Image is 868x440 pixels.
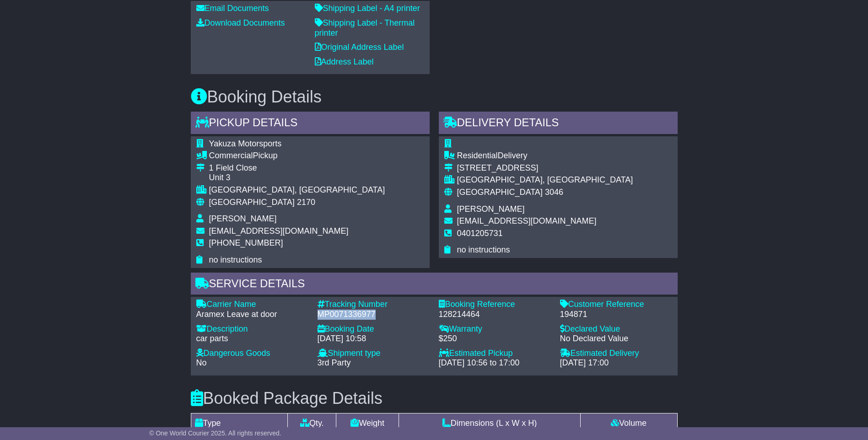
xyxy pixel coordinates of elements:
span: 2170 [297,198,315,207]
td: Volume [580,413,677,433]
div: Warranty [439,324,551,334]
span: [GEOGRAPHIC_DATA] [457,188,543,197]
span: Commercial [209,151,253,160]
h3: Booking Details [191,88,678,106]
div: Delivery Details [439,112,678,136]
div: Unit 3 [209,173,385,183]
div: [GEOGRAPHIC_DATA], [GEOGRAPHIC_DATA] [209,185,385,195]
a: Address Label [315,57,374,66]
td: Weight [336,413,399,433]
a: Original Address Label [315,43,404,52]
span: © One World Courier 2025. All rights reserved. [149,429,281,437]
a: Shipping Label - Thermal printer [315,18,415,38]
span: [EMAIL_ADDRESS][DOMAIN_NAME] [209,226,349,236]
div: Booking Date [318,324,430,334]
div: Delivery [457,151,633,161]
div: Tracking Number [318,300,430,310]
div: Aramex Leave at door [196,310,308,320]
div: Pickup Details [191,112,430,136]
div: Dangerous Goods [196,349,308,359]
span: [PERSON_NAME] [457,204,525,214]
div: Estimated Pickup [439,349,551,359]
div: Shipment type [318,349,430,359]
span: [PERSON_NAME] [209,214,277,223]
td: Type [191,413,288,433]
div: [STREET_ADDRESS] [457,163,633,173]
span: 0401205731 [457,229,503,238]
h3: Booked Package Details [191,389,678,408]
a: Download Documents [196,18,285,27]
div: Customer Reference [560,300,672,310]
span: [GEOGRAPHIC_DATA] [209,198,295,207]
div: [DATE] 10:58 [318,334,430,344]
a: Email Documents [196,4,269,13]
div: Service Details [191,273,678,297]
span: no instructions [457,245,510,254]
div: [DATE] 10:56 to 17:00 [439,358,551,368]
div: Estimated Delivery [560,349,672,359]
div: Description [196,324,308,334]
td: Qty. [288,413,336,433]
span: Yakuza Motorsports [209,139,282,148]
span: 3046 [545,188,563,197]
div: Carrier Name [196,300,308,310]
div: Declared Value [560,324,672,334]
a: Shipping Label - A4 printer [315,4,420,13]
div: [DATE] 17:00 [560,358,672,368]
span: 3rd Party [318,358,351,367]
span: [EMAIL_ADDRESS][DOMAIN_NAME] [457,216,597,225]
div: Booking Reference [439,300,551,310]
div: 128214464 [439,310,551,320]
div: $250 [439,334,551,344]
td: Dimensions (L x W x H) [399,413,580,433]
div: MP0071336977 [318,310,430,320]
span: [PHONE_NUMBER] [209,238,283,247]
span: no instructions [209,255,262,264]
div: 194871 [560,310,672,320]
span: No [196,358,207,367]
div: No Declared Value [560,334,672,344]
span: Residential [457,151,498,160]
div: [GEOGRAPHIC_DATA], [GEOGRAPHIC_DATA] [457,175,633,185]
div: 1 Field Close [209,163,385,173]
div: car parts [196,334,308,344]
div: Pickup [209,151,385,161]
